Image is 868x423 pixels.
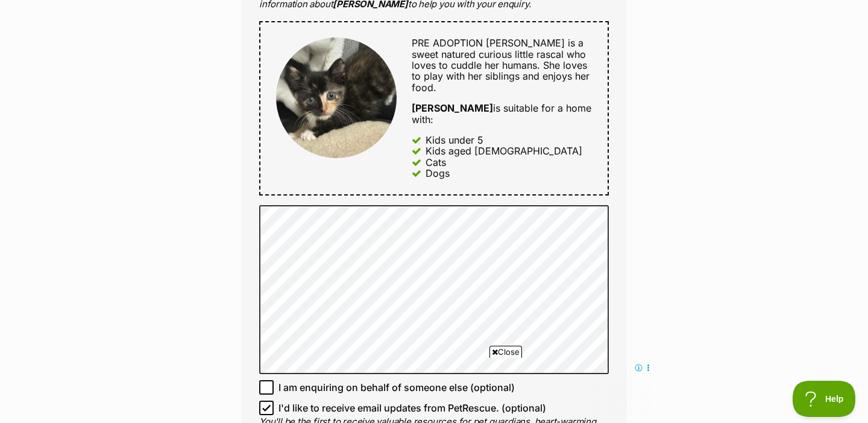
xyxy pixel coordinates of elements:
[426,145,582,156] div: Kids aged [DEMOGRAPHIC_DATA]
[276,37,397,158] img: Daphne
[426,157,446,168] div: Cats
[215,363,653,417] iframe: Advertisement
[412,102,493,114] strong: [PERSON_NAME]
[426,135,483,145] div: Kids under 5
[412,103,592,125] div: is suitable for a home with:
[793,381,856,417] iframe: Help Scout Beacon - Open
[412,37,590,94] span: [PERSON_NAME] is a sweet natured curious little rascal who loves to cuddle her humans. She loves ...
[412,37,483,49] span: PRE ADOPTION
[426,168,450,179] div: Dogs
[489,346,522,358] span: Close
